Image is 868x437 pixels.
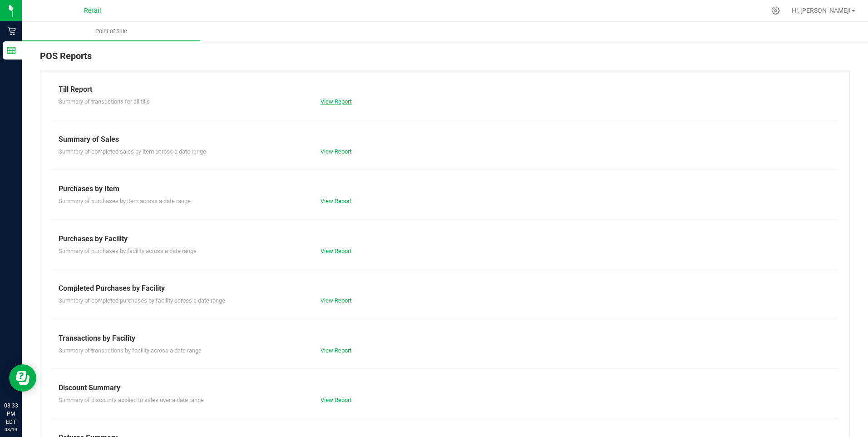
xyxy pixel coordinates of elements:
a: View Report [321,397,351,403]
span: Summary of completed sales by item across a date range [59,148,206,155]
a: View Report [321,297,351,304]
span: Summary of transactions by facility across a date range [59,347,202,354]
a: View Report [321,98,351,105]
div: Purchases by Item [59,184,831,194]
a: Point of Sale [22,22,200,41]
span: Summary of purchases by facility across a date range [59,248,197,254]
span: Summary of transactions for all tills [59,98,150,105]
div: Purchases by Facility [59,233,831,244]
span: Summary of completed purchases by facility across a date range [59,297,225,304]
inline-svg: Reports [7,46,16,55]
span: Point of Sale [83,27,139,35]
div: Transactions by Facility [59,333,831,344]
div: Discount Summary [59,382,831,393]
div: Manage settings [770,6,781,15]
a: View Report [321,347,351,354]
iframe: Resource center [9,364,36,392]
a: View Report [321,198,351,204]
span: Summary of discounts applied to sales over a date range [59,397,204,403]
div: POS Reports [40,49,850,70]
span: Summary of purchases by item across a date range [59,198,191,204]
p: 08/19 [4,426,18,433]
inline-svg: Retail [7,26,16,35]
div: Summary of Sales [59,134,831,145]
p: 03:33 PM EDT [4,402,18,426]
a: View Report [321,248,351,254]
a: View Report [321,148,351,155]
div: Completed Purchases by Facility [59,283,831,294]
span: Retail [84,7,101,15]
span: Hi, [PERSON_NAME]! [792,7,851,14]
div: Till Report [59,84,831,95]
